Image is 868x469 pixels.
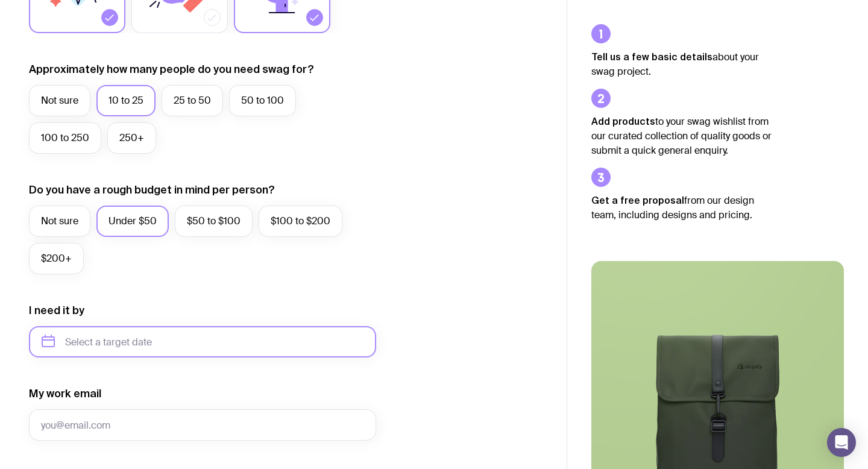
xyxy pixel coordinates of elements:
p: to your swag wishlist from our curated collection of quality goods or submit a quick general enqu... [591,114,772,158]
label: $200+ [29,243,84,274]
strong: Get a free proposal [591,195,684,206]
label: 50 to 100 [229,85,296,116]
label: 10 to 25 [96,85,156,116]
label: 25 to 50 [162,85,223,116]
input: Select a target date [29,326,376,357]
input: you@email.com [29,409,376,441]
label: $100 to $200 [259,206,342,237]
label: I need it by [29,303,84,318]
p: from our design team, including designs and pricing. [591,193,772,222]
strong: Add products [591,116,655,127]
label: Do you have a rough budget in mind per person? [29,183,275,197]
label: My work email [29,386,101,401]
div: Open Intercom Messenger [827,428,856,457]
label: Under $50 [96,206,169,237]
strong: Tell us a few basic details [591,51,712,62]
label: 250+ [107,122,156,154]
label: Not sure [29,85,90,116]
label: 100 to 250 [29,122,101,154]
label: Not sure [29,206,90,237]
p: about your swag project. [591,49,772,79]
label: Approximately how many people do you need swag for? [29,62,314,77]
label: $50 to $100 [175,206,253,237]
